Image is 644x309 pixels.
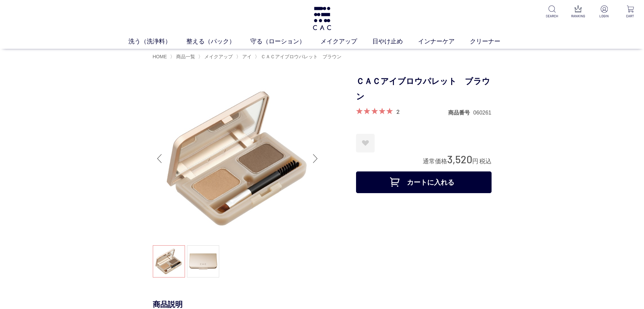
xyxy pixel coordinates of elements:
a: SEARCH [544,5,560,19]
a: 整える（パック） [186,37,250,46]
a: 日やけ止め [372,37,418,46]
span: 通常価格 [423,158,447,165]
p: RANKING [570,14,586,19]
p: LOGIN [596,14,612,19]
div: Next slide [309,145,322,172]
a: メイクアップ [320,37,372,46]
span: アイ [242,54,252,59]
a: お気に入りに登録する [356,134,375,152]
p: CART [622,14,639,19]
a: HOME [153,54,167,59]
img: logo [312,7,332,30]
li: 〉 [236,54,253,60]
span: 円 [472,158,478,165]
p: SEARCH [544,14,560,19]
span: メイクアップ [204,54,233,59]
dt: 商品番号 [448,109,473,116]
div: Previous slide [153,145,166,172]
a: アイ [241,54,252,59]
span: 税込 [479,158,492,165]
li: 〉 [170,54,197,60]
a: 洗う（洗浄料） [128,37,186,46]
a: 守る（ローション） [250,37,320,46]
a: メイクアップ [203,54,233,59]
li: 〉 [198,54,234,60]
a: クリーナー [470,37,516,46]
a: インナーケア [418,37,470,46]
button: カートに入れる [356,171,492,193]
dd: 060261 [473,109,491,116]
span: ＣＡＣアイブロウパレット ブラウン [261,54,341,59]
span: 3,520 [447,153,472,165]
h1: ＣＡＣアイブロウパレット ブラウン [356,74,492,104]
a: CART [622,5,639,19]
a: ＣＡＣアイブロウパレット ブラウン [259,54,341,59]
a: 2 [396,108,400,115]
img: ＣＡＣアイブロウパレット ブラウン ブラウン [153,74,322,243]
li: 〉 [255,54,343,60]
a: LOGIN [596,5,612,19]
span: 商品一覧 [176,54,195,59]
a: RANKING [570,5,586,19]
a: 商品一覧 [175,54,195,59]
